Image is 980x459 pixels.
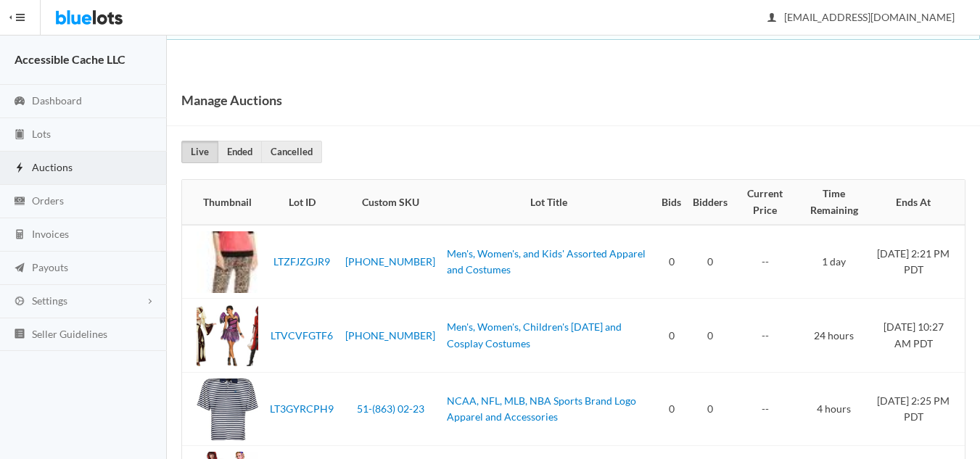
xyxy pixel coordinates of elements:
ion-icon: person [765,12,779,25]
td: 4 hours [796,372,870,446]
th: Current Price [733,180,796,225]
span: Seller Guidelines [32,328,107,340]
ion-icon: flash [12,162,27,175]
ion-icon: cash [12,195,27,209]
td: 24 hours [796,299,870,373]
span: Payouts [32,261,68,273]
a: LTZFJZGJR9 [273,255,330,268]
th: Bidders [687,180,733,225]
a: [PHONE_NUMBER] [345,255,435,268]
td: 0 [656,299,687,373]
span: Invoices [32,228,69,240]
ion-icon: clipboard [12,128,27,142]
a: Cancelled [261,141,322,163]
ion-icon: list box [12,328,27,342]
th: Thumbnail [182,180,264,225]
span: Dashboard [32,94,82,107]
td: 0 [687,299,733,373]
a: Live [181,141,218,163]
th: Custom SKU [339,180,441,225]
th: Lot ID [264,180,339,225]
a: Ended [218,141,262,163]
ion-icon: speedometer [12,95,27,109]
td: [DATE] 2:25 PM PDT [871,372,965,446]
td: -- [733,225,796,299]
a: NCAA, NFL, MLB, NBA Sports Brand Logo Apparel and Accessories [447,394,636,423]
td: -- [733,299,796,373]
a: [PHONE_NUMBER] [345,329,435,342]
td: 0 [656,372,687,446]
th: Bids [656,180,687,225]
a: Men's, Women's, Children's [DATE] and Cosplay Costumes [447,321,622,350]
td: [DATE] 10:27 AM PDT [871,299,965,373]
span: Lots [32,128,51,140]
span: Auctions [32,161,73,173]
a: LT3GYRCPH9 [270,402,334,415]
ion-icon: cog [12,295,27,309]
a: LTVCVFGTF6 [271,329,333,342]
ion-icon: calculator [12,228,27,242]
span: Settings [32,294,67,307]
span: [EMAIL_ADDRESS][DOMAIN_NAME] [768,11,955,23]
th: Lot Title [441,180,656,225]
span: Orders [32,194,64,207]
td: 1 day [796,225,870,299]
td: 0 [687,372,733,446]
td: 0 [687,225,733,299]
td: -- [733,372,796,446]
h1: Manage Auctions [181,89,282,111]
a: 51-(863) 02-23 [357,402,424,415]
td: 0 [656,225,687,299]
ion-icon: paper plane [12,262,27,276]
th: Ends At [871,180,965,225]
th: Time Remaining [796,180,870,225]
a: Men's, Women's, and Kids' Assorted Apparel and Costumes [447,247,646,276]
td: [DATE] 2:21 PM PDT [871,225,965,299]
strong: Accessible Cache LLC [15,52,125,66]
